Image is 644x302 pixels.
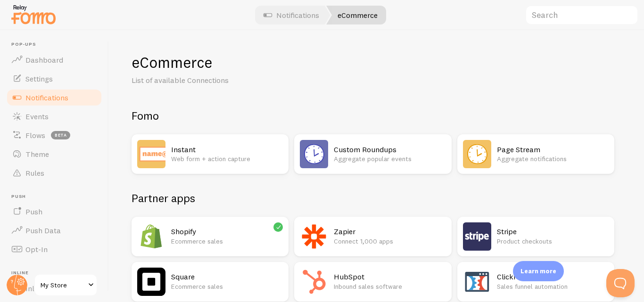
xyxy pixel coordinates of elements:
[6,50,103,69] a: Dashboard
[11,41,103,48] span: Pop-ups
[6,88,103,107] a: Notifications
[497,282,609,291] p: Sales funnel automation
[497,272,609,282] h2: ClickFunnels
[6,126,103,145] a: Flows beta
[25,149,49,159] span: Theme
[11,270,103,276] span: Inline
[300,268,328,296] img: HubSpot
[171,227,283,237] h2: Shopify
[6,202,103,221] a: Push
[513,261,564,281] div: Learn more
[41,279,85,291] span: My Store
[6,69,103,88] a: Settings
[11,194,103,200] span: Push
[171,237,283,246] p: Ecommerce sales
[497,237,609,246] p: Product checkouts
[25,245,48,254] span: Opt-In
[300,222,328,251] img: Zapier
[25,131,45,140] span: Flows
[132,75,358,86] p: List of available Connections
[606,269,635,297] iframe: Help Scout Beacon - Open
[171,282,283,291] p: Ecommerce sales
[463,140,491,168] img: Page Stream
[334,272,446,282] h2: HubSpot
[171,154,283,163] p: Web form + action capture
[497,227,609,237] h2: Stripe
[463,268,491,296] img: ClickFunnels
[137,222,165,251] img: Shopify
[6,145,103,163] a: Theme
[25,207,42,216] span: Push
[463,222,491,251] img: Stripe
[25,93,68,102] span: Notifications
[334,282,446,291] p: Inbound sales software
[6,107,103,126] a: Events
[497,154,609,163] p: Aggregate notifications
[132,191,614,205] h2: Partner apps
[25,55,63,65] span: Dashboard
[6,240,103,259] a: Opt-In
[334,145,446,155] h2: Custom Roundups
[300,140,328,168] img: Custom Roundups
[334,227,446,237] h2: Zapier
[497,145,609,155] h2: Page Stream
[132,53,621,72] h1: eCommerce
[34,274,98,296] a: My Store
[25,112,49,121] span: Events
[520,267,556,276] p: Learn more
[137,140,165,168] img: Instant
[171,145,283,155] h2: Instant
[171,272,283,282] h2: Square
[25,74,53,83] span: Settings
[10,2,57,26] img: fomo-relay-logo-orange.svg
[51,131,70,139] span: beta
[25,168,44,178] span: Rules
[137,268,165,296] img: Square
[6,163,103,182] a: Rules
[132,108,614,123] h2: Fomo
[334,154,446,163] p: Aggregate popular events
[6,221,103,240] a: Push Data
[25,226,61,235] span: Push Data
[334,237,446,246] p: Connect 1,000 apps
